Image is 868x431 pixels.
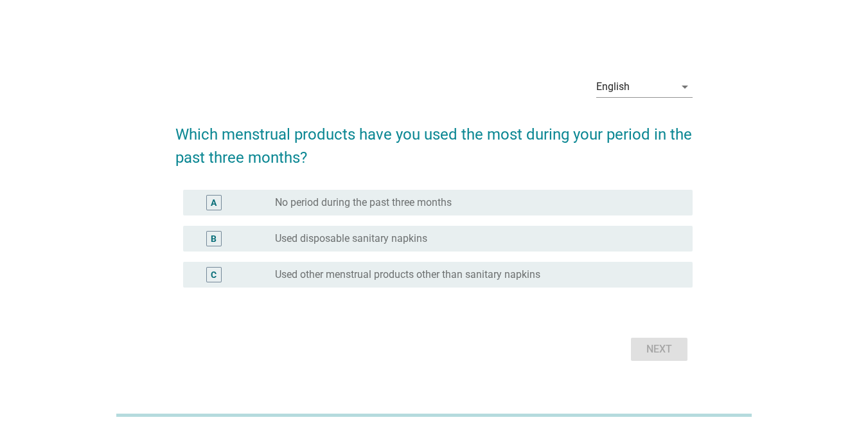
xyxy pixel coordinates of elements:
[211,268,217,282] div: C
[275,268,540,281] label: Used other menstrual products other than sanitary napkins
[275,196,452,209] label: No period during the past three months
[677,79,693,95] i: arrow_drop_down
[275,232,427,245] label: Used disposable sanitary napkins
[211,232,217,246] div: B
[596,81,630,93] div: English
[175,110,693,169] h2: Which menstrual products have you used the most during your period in the past three months?
[211,196,217,210] div: A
